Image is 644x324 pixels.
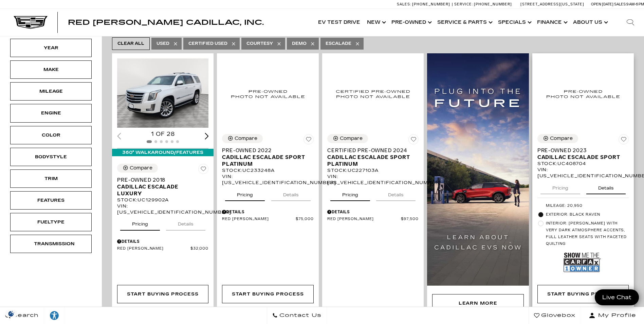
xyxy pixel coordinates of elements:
[44,307,65,324] a: Explore your accessibility options
[619,134,629,147] button: Save Vehicle
[537,201,629,210] li: Mileage: 20,950
[570,9,610,36] a: About Us
[595,289,639,305] a: Live Chat
[537,147,624,154] span: Pre-Owned 2023
[11,311,39,320] span: Search
[537,161,629,167] div: Stock : UC408704
[222,58,313,129] img: 2022 Cadillac Escalade Sport Platinum
[222,217,296,222] span: Red [PERSON_NAME]
[452,2,514,6] a: Service: [PHONE_NUMBER]
[34,66,68,73] div: Make
[34,88,68,95] div: Mileage
[225,186,265,201] button: pricing tab
[432,294,523,312] div: Learn More
[34,109,68,117] div: Engine
[537,147,629,161] a: Pre-Owned 2023Cadillac Escalade Sport
[292,39,307,48] span: Demo
[232,290,303,298] div: Start Buying Process
[166,215,205,230] button: details tab
[117,58,209,128] img: 2018 Cadillac Escalade Luxury 1
[626,2,644,6] span: 9 AM-6 PM
[376,186,416,201] button: details tab
[117,246,208,251] a: Red [PERSON_NAME] $32,000
[10,60,92,79] div: MakeMake
[539,311,575,320] span: Glovebox
[278,311,321,320] span: Contact Us
[127,290,199,298] div: Start Buying Process
[401,217,419,222] span: $97,500
[267,307,327,324] a: Contact Us
[412,2,450,6] span: [PHONE_NUMBER]
[120,215,160,230] button: pricing tab
[327,209,419,215] div: Pricing Details - Certified Pre-Owned 2024 Cadillac Escalade Sport Platinum
[117,203,208,215] div: VIN: [US_VEHICLE_IDENTIFICATION_NUMBER]
[327,167,419,174] div: Stock : UC227103A
[537,134,578,143] button: Compare Vehicle
[10,213,92,231] div: FueltypeFueltype
[222,154,308,167] span: Cadillac Escalade Sport Platinum
[330,186,370,201] button: pricing tab
[117,164,158,173] button: Compare Vehicle
[529,307,581,324] a: Glovebox
[10,126,92,144] div: ColorColor
[537,58,629,129] img: 2023 Cadillac Escalade Sport
[454,2,473,6] span: Service:
[388,9,434,36] a: Pre-Owned
[117,58,209,128] div: 1 / 2
[10,104,92,122] div: EngineEngine
[222,134,263,143] button: Compare Vehicle
[222,285,313,303] div: Start Buying Process
[303,134,314,147] button: Save Vehicle
[547,290,619,298] div: Start Buying Process
[537,285,629,303] div: Start Buying Process
[534,9,570,36] a: Finance
[550,136,573,142] div: Compare
[68,19,264,26] a: Red [PERSON_NAME] Cadillac, Inc.
[117,183,203,197] span: Cadillac Escalade Luxury
[434,9,495,36] a: Service & Parts
[397,2,452,6] a: Sales: [PHONE_NUMBER]
[327,58,419,129] img: 2024 Cadillac Escalade Sport Platinum
[222,174,313,186] div: VIN: [US_VEHICLE_IDENTIFICATION_NUMBER]
[117,177,203,183] span: Pre-Owned 2018
[327,134,368,143] button: Compare Vehicle
[34,197,68,204] div: Features
[520,2,584,6] a: [STREET_ADDRESS][US_STATE]
[246,39,273,48] span: Courtesy
[10,235,92,253] div: TransmissionTransmission
[591,2,613,6] span: Open [DATE]
[564,250,601,275] img: Show Me the CARFAX 1-Owner Badge
[397,2,411,6] span: Sales:
[315,9,364,36] a: EV Test Drive
[222,167,313,174] div: Stock : UC233248A
[546,220,629,247] span: Interior: [PERSON_NAME] with Very Dark Atmosphere accents, Full leather seats with faceted quilting
[546,211,629,218] span: Exterior: Black Raven
[495,9,534,36] a: Specials
[34,153,68,161] div: Bodystyle
[595,311,636,320] span: My Profile
[537,154,624,161] span: Cadillac Escalade Sport
[581,307,644,324] button: Open user profile menu
[34,240,68,248] div: Transmission
[474,2,512,6] span: [PHONE_NUMBER]
[44,310,65,321] div: Explore your accessibility options
[271,186,311,201] button: details tab
[34,218,68,226] div: Fueltype
[327,174,419,186] div: VIN: [US_VEHICLE_IDENTIFICATION_NUMBER]
[68,18,264,26] span: Red [PERSON_NAME] Cadillac, Inc.
[157,39,169,48] span: Used
[3,310,19,317] div: Privacy Settings
[537,167,629,179] div: VIN: [US_VEHICLE_IDENTIFICATION_NUMBER]
[10,39,92,57] div: YearYear
[112,149,214,156] div: 360° WalkAround/Features
[327,147,413,154] span: Certified Pre-Owned 2024
[117,246,190,251] span: Red [PERSON_NAME]
[117,197,208,203] div: Stock : UC129902A
[327,154,413,167] span: Cadillac Escalade Sport Platinum
[222,217,313,222] a: Red [PERSON_NAME] $75,000
[340,136,363,142] div: Compare
[14,16,48,29] img: Cadillac Dark Logo with Cadillac White Text
[235,136,257,142] div: Compare
[617,9,644,36] div: Search
[34,44,68,52] div: Year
